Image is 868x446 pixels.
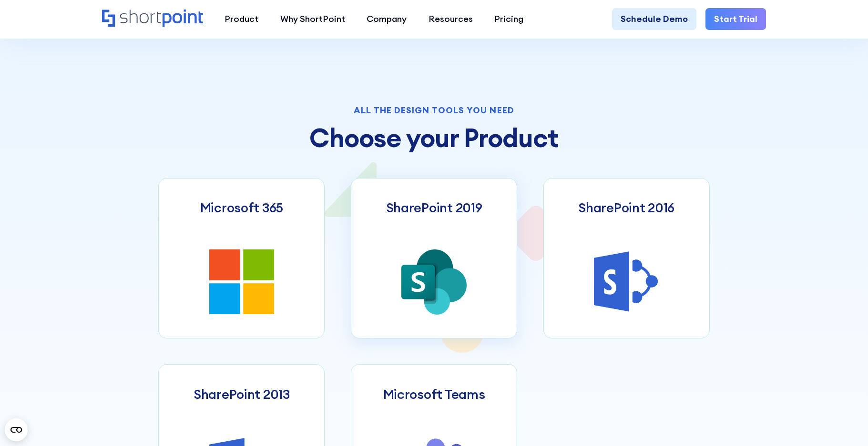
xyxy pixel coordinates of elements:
div: All the design tools you need [158,106,709,115]
a: SharePoint 2019 [351,178,517,338]
h3: Microsoft Teams [383,387,485,402]
div: Product [225,12,258,25]
a: SharePoint 2016 [543,178,710,338]
h3: Microsoft 365 [200,200,283,216]
h2: Choose your Product [158,123,709,152]
a: Resources [418,8,484,30]
h3: SharePoint 2013 [194,387,290,402]
a: Start Trial [705,8,766,30]
iframe: Chat Widget [696,336,868,446]
div: Why ShortPoint [280,12,345,25]
a: Microsoft 365 [158,178,325,338]
a: Product [214,8,269,30]
a: Schedule Demo [612,8,696,30]
div: Resources [429,12,473,25]
a: Pricing [483,8,534,30]
a: Home [102,10,203,29]
button: Open CMP widget [5,418,28,441]
div: Company [367,12,407,25]
div: Pricing [494,12,523,25]
a: Company [356,8,418,30]
a: Why ShortPoint [269,8,356,30]
h3: SharePoint 2016 [578,200,674,216]
h3: SharePoint 2019 [386,200,482,216]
